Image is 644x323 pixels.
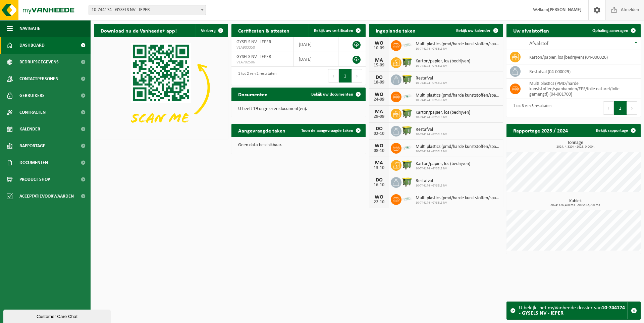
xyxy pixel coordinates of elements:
span: Bekijk uw documenten [311,92,353,97]
div: 1 tot 2 van 2 resultaten [235,68,276,83]
strong: [PERSON_NAME] [548,7,582,12]
img: LP-SK-00500-LPE-16 [401,91,413,102]
button: 1 [614,101,627,115]
a: Ophaling aanvragen [587,24,640,37]
span: Karton/papier, los (bedrijven) [416,161,470,167]
a: Bekijk rapportage [591,124,640,137]
div: WO [372,92,386,97]
img: LP-SK-00500-LPE-16 [401,142,413,153]
h2: Documenten [231,88,274,101]
span: Multi plastics (pmd/harde kunststoffen/spanbanden/eps/folie naturel/folie gemeng... [416,144,500,150]
button: Next [352,69,362,83]
p: U heeft 19 ongelezen document(en). [238,107,359,111]
span: Acceptatievoorwaarden [19,188,74,205]
div: 13-10 [372,166,386,170]
div: MA [372,109,386,114]
span: Restafval [416,127,447,132]
div: MA [372,160,386,166]
span: 2024: 4,320 t - 2025: 0,000 t [510,145,641,149]
h2: Uw afvalstoffen [506,24,556,37]
a: Bekijk uw certificaten [309,24,365,37]
span: Dashboard [19,37,45,54]
span: Kalender [19,121,40,138]
span: 10-744174 - GYSELS NV [416,64,470,68]
span: 10-744174 - GYSELS NV [416,167,470,171]
span: Afvalstof [529,41,548,46]
strong: 10-744174 - GYSELS NV - IEPER [519,305,625,316]
button: Previous [603,101,614,115]
span: Multi plastics (pmd/harde kunststoffen/spanbanden/eps/folie naturel/folie gemeng... [416,42,500,47]
img: WB-1100-HPE-GN-50 [401,125,413,136]
img: LP-SK-00500-LPE-16 [401,39,413,51]
span: Bedrijfsgegevens [19,54,59,70]
img: WB-1100-HPE-GN-50 [401,108,413,119]
div: WO [372,143,386,149]
td: multi plastics (PMD/harde kunststoffen/spanbanden/EPS/folie naturel/folie gemengd) (04-001700) [524,79,641,99]
a: Bekijk uw kalender [451,24,502,37]
div: 08-10 [372,149,386,153]
div: U bekijkt het myVanheede dossier van [519,302,627,319]
iframe: chat widget [3,308,112,323]
td: [DATE] [294,52,338,67]
span: 10-744174 - GYSELS NV - IEPER [89,5,206,15]
img: WB-1100-HPE-GN-50 [401,56,413,68]
span: 10-744174 - GYSELS NV [416,132,447,137]
div: 24-09 [372,97,386,102]
span: Multi plastics (pmd/harde kunststoffen/spanbanden/eps/folie naturel/folie gemeng... [416,196,500,201]
span: Restafval [416,178,447,184]
span: Documenten [19,154,48,171]
span: Contracten [19,104,46,121]
img: LP-SK-00500-LPE-16 [401,193,413,205]
span: GYSELS NV - IEPER [236,54,271,59]
span: Restafval [416,76,447,81]
span: VLA702506 [236,60,288,65]
button: Previous [328,69,339,83]
h2: Certificaten & attesten [231,24,296,37]
div: WO [372,195,386,200]
span: Bekijk uw kalender [456,29,491,33]
h2: Ingeplande taken [369,24,422,37]
td: [DATE] [294,37,338,52]
span: 10-744174 - GYSELS NV [416,115,470,119]
span: 10-744174 - GYSELS NV [416,47,500,51]
div: DO [372,75,386,80]
span: Rapportage [19,138,45,154]
h3: Kubiek [510,199,641,207]
div: 16-10 [372,183,386,187]
span: 10-744174 - GYSELS NV [416,201,500,205]
div: 18-09 [372,80,386,85]
div: 02-10 [372,131,386,136]
div: 10-09 [372,46,386,51]
span: 10-744174 - GYSELS NV [416,98,500,102]
button: Verberg [196,24,227,37]
div: 1 tot 3 van 3 resultaten [510,101,551,115]
div: 29-09 [372,114,386,119]
div: 15-09 [372,63,386,68]
span: Ophaling aanvragen [592,29,628,33]
img: WB-1100-HPE-GN-50 [401,176,413,187]
td: restafval (04-000029) [524,64,641,79]
div: 22-10 [372,200,386,205]
span: Multi plastics (pmd/harde kunststoffen/spanbanden/eps/folie naturel/folie gemeng... [416,93,500,98]
button: Next [627,101,637,115]
div: WO [372,41,386,46]
span: 10-744174 - GYSELS NV [416,81,447,85]
span: Toon de aangevraagde taken [301,128,353,133]
span: Contactpersonen [19,70,58,87]
span: Bekijk uw certificaten [314,29,353,33]
span: Verberg [201,29,216,33]
img: Download de VHEPlus App [94,37,228,138]
span: 10-744174 - GYSELS NV - IEPER [89,5,206,15]
span: 10-744174 - GYSELS NV [416,150,500,154]
h2: Aangevraagde taken [231,124,292,137]
div: MA [372,58,386,63]
h3: Tonnage [510,141,641,149]
img: WB-1100-HPE-GN-50 [401,159,413,170]
span: GYSELS NV - IEPER [236,40,271,45]
span: Product Shop [19,171,50,188]
span: 2024: 126,400 m3 - 2025: 82,700 m3 [510,204,641,207]
div: DO [372,126,386,131]
span: VLA903350 [236,45,288,50]
span: Karton/papier, los (bedrijven) [416,110,470,115]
